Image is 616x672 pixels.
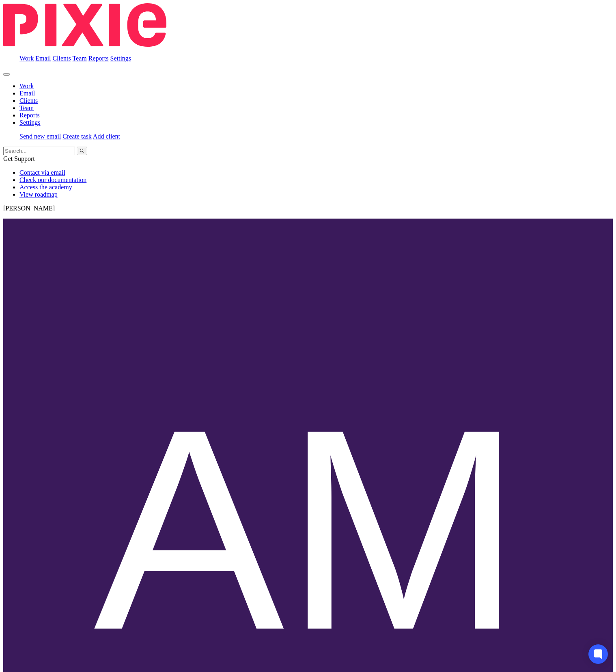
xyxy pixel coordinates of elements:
a: Team [19,104,34,111]
a: Access the academy [19,184,72,191]
a: Settings [19,119,41,126]
a: Check our documentation [19,176,86,183]
button: Search [77,147,87,155]
a: Work [19,82,34,89]
a: Send new email [19,133,61,140]
a: Team [72,55,86,62]
a: Clients [52,55,71,62]
a: Email [19,90,35,97]
a: Settings [110,55,131,62]
a: Contact via email [19,169,65,176]
img: Pixie [3,3,166,47]
a: Add client [93,133,120,140]
p: [PERSON_NAME] [3,205,613,212]
a: Work [19,55,34,62]
a: Reports [88,55,109,62]
a: Create task [62,133,92,140]
a: Reports [19,112,40,119]
a: Clients [19,97,38,104]
a: View roadmap [19,191,58,198]
span: Get Support [3,155,35,162]
a: Email [35,55,51,62]
input: Search [3,147,75,155]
